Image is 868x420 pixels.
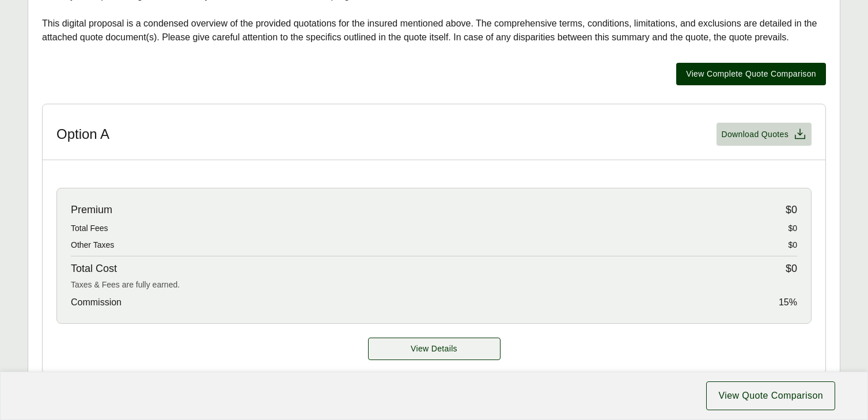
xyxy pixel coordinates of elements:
a: Option A details [368,338,501,360]
div: Taxes & Fees are fully earned. [71,279,797,291]
span: Commission [71,296,122,309]
span: $0 [786,202,797,218]
button: Download Quotes [717,123,812,146]
span: Total Cost [71,261,117,277]
button: View Quote Comparison [706,381,835,410]
button: View Complete Quote Comparison [676,63,826,85]
span: View Quote Comparison [718,389,823,403]
span: $0 [788,239,797,251]
span: Other Taxes [71,239,114,251]
h3: Option A [56,126,109,143]
span: $0 [786,261,797,277]
span: 15 % [779,296,797,309]
span: $0 [788,222,797,234]
button: View Details [368,338,501,360]
span: Premium [71,202,112,218]
span: Total Fees [71,222,108,234]
span: View Complete Quote Comparison [686,68,816,80]
span: View Details [411,343,457,355]
span: Download Quotes [721,128,789,141]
